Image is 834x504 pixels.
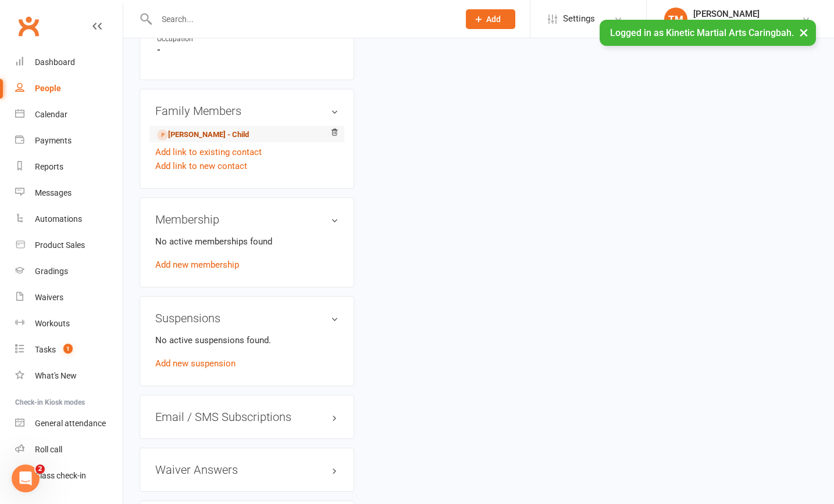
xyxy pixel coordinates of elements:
[15,206,123,232] a: Automations
[15,232,123,258] a: Product Sales
[563,6,595,32] span: Settings
[63,344,73,354] span: 1
[155,145,262,159] a: Add link to existing contact
[35,110,67,119] div: Calendar
[15,180,123,206] a: Messages
[15,337,123,363] a: Tasks 1
[35,162,63,171] div: Reports
[155,358,236,369] a: Add new suspension
[155,312,338,325] h3: Suspensions
[35,371,77,380] div: What's New
[155,213,338,226] h3: Membership
[12,465,40,492] iframe: Intercom live chat
[693,19,801,30] div: Kinetic Martial Arts Caringbah
[15,437,123,463] a: Roll call
[153,11,451,27] input: Search...
[155,260,239,270] a: Add new membership
[35,465,45,474] span: 2
[35,240,85,250] div: Product Sales
[35,419,106,428] div: General attendance
[35,471,86,480] div: Class check-in
[35,345,56,354] div: Tasks
[155,333,338,347] p: No active suspensions found.
[35,293,63,302] div: Waivers
[486,15,501,24] span: Add
[466,9,515,29] button: Add
[15,258,123,285] a: Gradings
[155,463,338,476] h3: Waiver Answers
[35,188,72,197] div: Messages
[157,129,249,141] a: [PERSON_NAME] - Child
[15,102,123,128] a: Calendar
[15,128,123,154] a: Payments
[35,214,82,224] div: Automations
[35,319,70,328] div: Workouts
[155,411,338,423] h3: Email / SMS Subscriptions
[155,105,338,117] h3: Family Members
[157,45,338,55] strong: -
[693,9,801,19] div: [PERSON_NAME]
[35,267,68,276] div: Gradings
[35,136,72,145] div: Payments
[35,84,61,93] div: People
[15,411,123,437] a: General attendance kiosk mode
[35,445,62,454] div: Roll call
[15,311,123,337] a: Workouts
[14,12,43,41] a: Clubworx
[664,8,687,31] div: TM
[15,463,123,489] a: Class kiosk mode
[793,20,814,45] button: ×
[15,154,123,180] a: Reports
[155,159,247,173] a: Add link to new contact
[15,75,123,102] a: People
[610,27,794,38] span: Logged in as Kinetic Martial Arts Caringbah.
[15,285,123,311] a: Waivers
[15,363,123,389] a: What's New
[15,49,123,75] a: Dashboard
[155,235,338,249] p: No active memberships found
[35,57,75,67] div: Dashboard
